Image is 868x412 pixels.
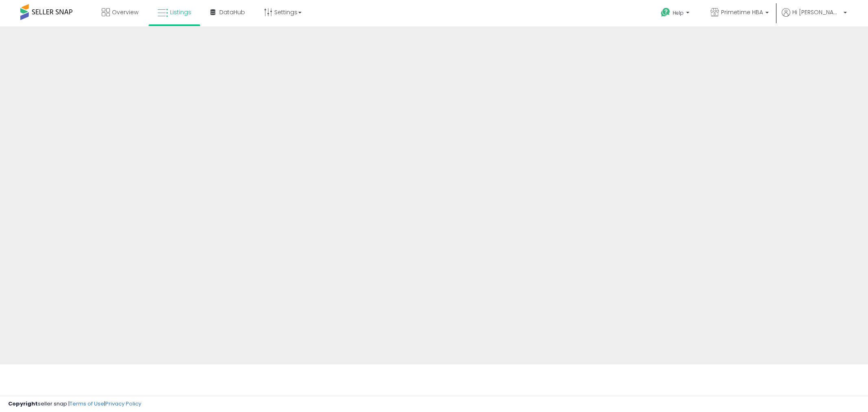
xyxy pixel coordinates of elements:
[792,8,841,16] span: Hi [PERSON_NAME]
[673,9,684,16] span: Help
[219,8,245,16] span: DataHub
[112,8,138,16] span: Overview
[654,1,697,26] a: Help
[660,7,671,18] i: Get Help
[170,8,191,16] span: Listings
[721,8,763,16] span: Primetime HBA
[782,8,847,26] a: Hi [PERSON_NAME]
